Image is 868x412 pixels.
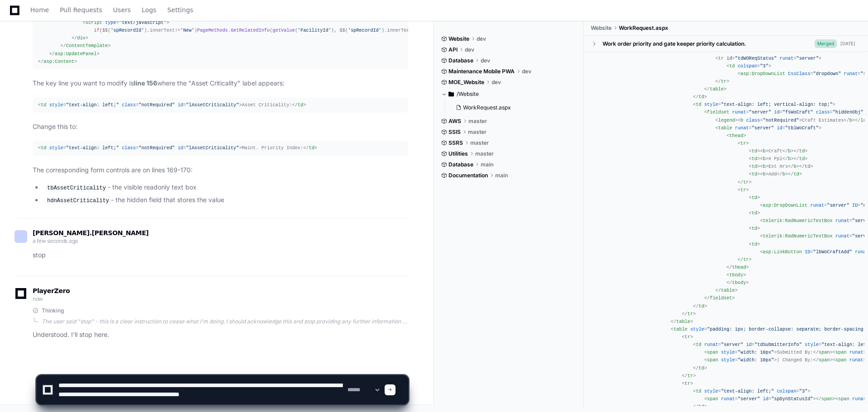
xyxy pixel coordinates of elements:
[727,63,772,68] span: < = >
[619,24,668,32] span: WorkRequest.aspx
[682,334,693,340] span: < >
[813,71,841,76] span: "dropdown"
[149,28,174,33] span: innerText
[727,133,746,138] span: < >
[113,7,131,13] span: Users
[105,20,116,25] span: type
[805,249,810,254] span: ID
[38,145,242,151] span: < = = = >
[788,71,810,76] span: CssClass
[727,55,732,61] span: id
[721,79,726,84] span: tr
[738,63,757,68] span: colspan
[134,79,157,87] strong: line 156
[741,187,746,192] span: tr
[738,141,749,146] span: < >
[292,102,306,108] span: </ >
[794,148,808,154] span: </ >
[752,171,757,177] span: td
[448,118,461,125] span: AWS
[763,233,833,239] span: telerik:RadNumericTextBox
[475,150,494,157] span: master
[603,40,746,47] div: Work order priority and gate keeper priority calculation.
[41,102,46,108] span: td
[477,35,486,43] span: dev
[186,145,239,151] span: "lAssetCriticality"
[746,342,752,347] span: id
[348,28,381,33] span: 'spRecordId'
[448,139,463,147] span: SSRS
[715,288,738,293] span: </ >
[463,104,511,111] span: WorkRequest.aspx
[448,161,473,168] span: Database
[441,87,577,101] button: /Website
[710,295,732,301] span: fieldset
[749,148,760,154] span: < >
[849,357,863,363] span: runat
[763,117,799,123] span: "notRequired"
[674,327,688,332] span: table
[844,71,858,76] span: runat
[741,141,746,146] span: tr
[468,128,487,136] span: master
[33,78,408,89] p: The key line you want to modify is where the "Asset Criticality" label appears:
[763,249,802,254] span: asp:LinkButton
[819,350,830,355] span: span
[685,334,690,340] span: tr
[448,57,473,64] span: Database
[735,125,749,130] span: runat
[45,197,111,205] code: hdnAssetCriticality
[721,357,735,363] span: style
[727,280,749,285] span: </ >
[833,109,863,115] span: "hiddenObj"
[752,156,757,161] span: td
[799,164,813,169] span: </ >
[60,43,111,48] span: </ >
[749,156,760,161] span: < >
[780,55,794,61] span: runat
[38,102,242,108] span: < = = = >
[693,102,835,107] span: < = >
[704,102,718,107] span: style
[178,145,183,151] span: id
[752,226,757,231] span: td
[805,164,810,169] span: td
[743,179,749,185] span: tr
[448,79,484,86] span: MOE_Website
[49,102,63,108] span: style
[33,237,78,244] span: a few seconds ago
[774,109,780,115] span: id
[481,57,490,64] span: dev
[749,164,760,169] span: < >
[682,311,696,316] span: </ >
[77,35,85,41] span: div
[819,357,830,363] span: span
[522,68,531,75] span: dev
[796,55,819,61] span: "server"
[727,272,746,278] span: < >
[38,28,485,33] span: ($$( ). != ) . ( ( ), $$( ). , _callback);
[752,164,757,169] span: td
[752,148,757,154] span: td
[33,250,408,260] p: stop
[448,89,454,99] svg: Directory
[448,35,469,43] span: Website
[763,148,766,154] span: b
[732,265,746,270] span: thead
[729,133,743,138] span: thead
[43,195,408,206] li: - the hidden field that stores the value
[840,40,855,47] div: [DATE]
[732,280,746,285] span: tbody
[835,357,847,363] span: span
[721,102,832,107] span: "text-align: left; vertical-align: top;"
[715,117,738,123] span: < >
[721,350,735,355] span: style
[178,102,183,108] span: id
[710,86,724,92] span: table
[139,145,175,151] span: "notRequired"
[715,55,821,61] span: < = = >
[799,156,805,161] span: td
[849,117,852,123] span: b
[763,156,766,161] span: b
[49,145,63,151] span: style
